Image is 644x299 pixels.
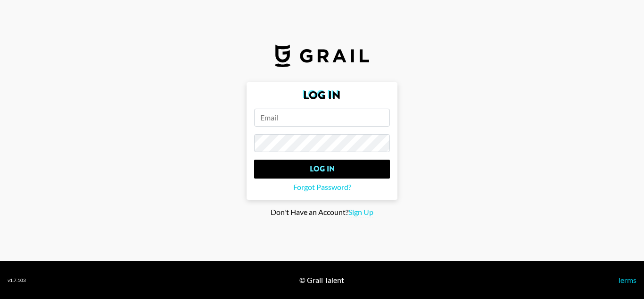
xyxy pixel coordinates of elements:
[275,44,369,67] img: Grail Talent Logo
[8,207,636,217] div: Don't Have an Account?
[299,275,344,285] div: © Grail Talent
[254,160,390,179] input: Log In
[254,90,390,101] h2: Log In
[254,109,390,127] input: Email
[348,207,373,217] span: Sign Up
[8,277,26,283] div: v 1.7.103
[293,182,351,192] span: Forgot Password?
[617,275,636,284] a: Terms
